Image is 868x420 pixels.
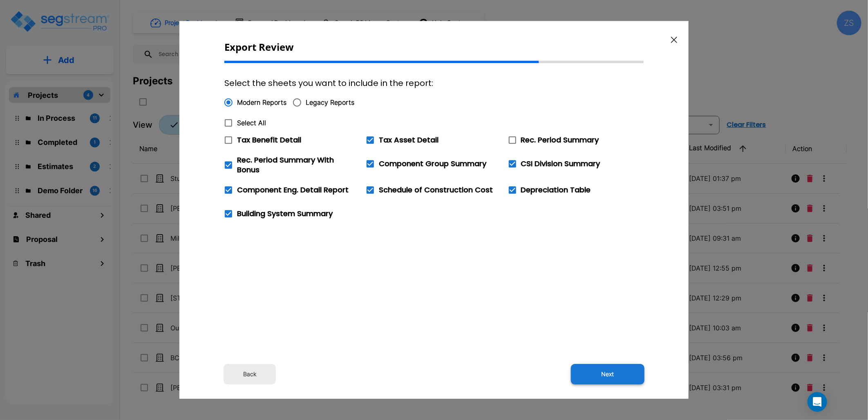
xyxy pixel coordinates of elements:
[237,208,333,219] span: Building System Summary
[237,135,301,145] span: Tax Benefit Detail
[237,155,334,175] span: Rec. Period Summary With Bonus
[237,97,286,107] span: Modern Reports
[521,185,591,195] span: Depreciation Table
[306,97,354,107] span: Legacy Reports
[379,185,493,195] span: Schedule of Construction Cost
[379,135,438,145] span: Tax Asset Detail
[237,185,349,195] span: Component Eng. Detail Report
[571,364,644,385] button: Next
[379,158,486,169] span: Component Group Summary
[224,41,644,52] p: Export Review
[808,392,827,412] div: Open Intercom Messenger
[224,364,276,385] button: Back
[237,118,266,128] span: Select All
[521,135,599,145] span: Rec. Period Summary
[521,158,600,169] span: CSI Division Summary
[224,76,644,90] h6: Select the sheets you want to include in the report:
